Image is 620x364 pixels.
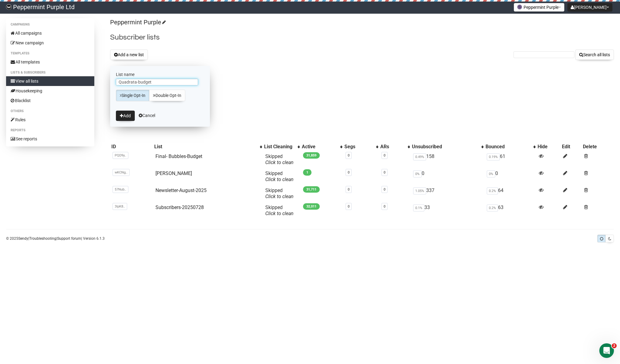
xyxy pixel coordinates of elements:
a: Troubleshooting [29,236,56,241]
span: 2 [612,343,617,348]
span: 0% [413,170,422,177]
th: Unsubscribed: No sort applied, activate to apply an ascending sort [411,143,484,151]
span: 0.19% [487,153,500,160]
input: The name of your new list [116,79,198,85]
span: 3IpK8.. [113,203,127,210]
div: Edit [562,144,580,150]
a: [PERSON_NAME] [155,170,192,176]
span: Skipped [265,187,294,199]
a: Newsletter-August-2025 [155,187,207,193]
a: Sendy [18,236,28,241]
span: 1 [303,169,312,176]
span: 1.05% [413,187,426,194]
a: New campaign [6,38,94,48]
th: Bounced: No sort applied, activate to apply an ascending sort [484,143,536,151]
a: 0 [348,153,350,157]
a: 0 [384,187,385,191]
a: See reports [6,134,94,144]
td: 0 [484,168,536,185]
a: 0 [348,187,350,191]
li: Campaigns [6,21,94,28]
span: PQD9y.. [113,152,128,159]
a: Click to clean [265,211,294,216]
span: 31,859 [303,152,320,159]
div: Segs [344,144,373,150]
li: Templates [6,50,94,57]
div: Unsubscribed [412,144,478,150]
td: 33 [411,202,484,219]
div: Hide [538,144,560,150]
a: Cancel [139,113,155,118]
th: Delete: No sort applied, sorting is disabled [582,143,614,151]
th: Edit: No sort applied, sorting is disabled [561,143,582,151]
div: List Cleaning [264,144,294,150]
td: 158 [411,151,484,168]
td: 64 [484,185,536,202]
h2: Subscriber lists [110,32,614,43]
span: 0.2% [487,187,498,194]
th: List: No sort applied, activate to apply an ascending sort [153,143,263,151]
a: Click to clean [265,177,294,182]
a: Click to clean [265,194,294,199]
span: Skipped [265,170,294,182]
th: List Cleaning: No sort applied, activate to apply an ascending sort [263,143,301,151]
a: 0 [384,204,385,208]
td: 61 [484,151,536,168]
a: Support forum [57,236,81,241]
th: ID: No sort applied, sorting is disabled [110,143,153,151]
li: Lists & subscribers [6,69,94,76]
span: 32,011 [303,203,320,210]
li: Others [6,108,94,115]
td: 0 [411,168,484,185]
a: View all lists [6,76,94,86]
a: Rules [6,115,94,125]
iframe: Intercom live chat [599,343,614,358]
a: 0 [384,153,385,157]
label: List name [116,72,204,77]
a: Click to clean [265,160,294,165]
div: Delete [583,144,613,150]
a: 0 [348,204,350,208]
span: wKCNg.. [113,169,130,176]
a: All templates [6,57,94,67]
div: Bounced [486,144,530,150]
a: Peppermint Purple [110,19,165,26]
div: ARs [380,144,405,150]
span: 31,711 [303,186,320,193]
img: 8e84c496d3b51a6c2b78e42e4056443a [6,4,12,10]
th: Segs: No sort applied, activate to apply an ascending sort [343,143,379,151]
span: 57Nub.. [113,186,128,193]
li: Reports [6,127,94,134]
a: Single Opt-In [116,90,149,101]
span: Skipped [265,204,294,216]
span: 0.49% [413,153,426,160]
td: 63 [484,202,536,219]
button: Add [116,111,135,121]
button: Peppermint Purple [514,3,564,12]
a: Housekeeping [6,86,94,96]
a: Final- Bubbles-Budget [155,153,202,159]
div: List [154,144,257,150]
img: 1.png [517,5,522,9]
span: Skipped [265,153,294,165]
a: Blacklist [6,96,94,105]
button: Search all lists [575,50,614,60]
th: ARs: No sort applied, activate to apply an ascending sort [379,143,411,151]
a: 0 [348,170,350,174]
div: Active [302,144,337,150]
a: Subscribers-20250728 [155,204,204,210]
span: 0.2% [487,204,498,211]
a: All campaigns [6,28,94,38]
a: 0 [384,170,385,174]
a: Double Opt-In [149,90,185,101]
p: © 2025 | | | Version 6.1.3 [6,235,105,242]
div: ID [111,144,152,150]
span: 0% [487,170,495,177]
button: Add a new list [110,50,148,60]
span: 0.1% [413,204,424,211]
th: Hide: No sort applied, sorting is disabled [536,143,561,151]
td: 337 [411,185,484,202]
button: [PERSON_NAME] [567,3,612,12]
th: Active: No sort applied, activate to apply an ascending sort [301,143,343,151]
